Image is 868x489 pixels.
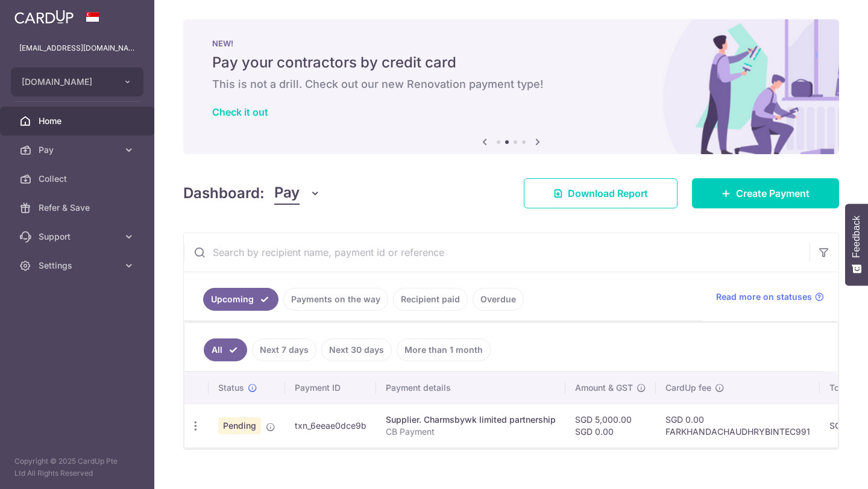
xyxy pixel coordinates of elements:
th: Payment ID [285,372,376,403]
a: Next 30 days [321,338,392,361]
a: All [204,338,247,361]
span: Collect [39,173,118,185]
img: CardUp [14,10,74,24]
span: Download Report [568,186,648,201]
span: Pay [274,182,300,205]
td: SGD 5,000.00 SGD 0.00 [565,403,656,447]
a: Download Report [524,178,678,208]
a: Overdue [473,288,524,311]
span: Settings [39,260,118,272]
p: NEW! [212,39,810,48]
a: Next 7 days [252,338,316,361]
span: [DOMAIN_NAME] [22,76,111,88]
a: More than 1 month [397,338,491,361]
span: Read more on statuses [716,291,812,303]
span: Create Payment [736,186,810,201]
div: Supplier. Charmsbywk limited partnership [386,414,556,426]
a: Upcoming [203,288,278,311]
button: Pay [274,182,321,205]
span: Pay [39,144,118,156]
span: Support [39,231,118,243]
iframe: Opens a widget where you can find more information [790,453,856,483]
button: [DOMAIN_NAME] [11,67,143,96]
span: Pending [218,417,261,434]
span: Amount & GST [575,382,633,394]
a: Check it out [212,106,268,118]
td: SGD 0.00 FARKHANDACHAUDHRYBINTEC991 [656,403,820,447]
img: Renovation banner [183,19,839,154]
span: Feedback [851,216,862,258]
h6: This is not a drill. Check out our new Renovation payment type! [212,77,810,92]
p: CB Payment [386,426,556,438]
a: Payments on the way [283,288,388,311]
span: CardUp fee [665,382,711,394]
span: Status [218,382,244,394]
h4: Dashboard: [183,182,265,204]
span: Home [39,115,118,127]
a: Recipient paid [393,288,468,311]
span: Refer & Save [39,202,118,214]
p: [EMAIL_ADDRESS][DOMAIN_NAME] [19,42,135,54]
a: Read more on statuses [716,291,824,303]
button: Feedback - Show survey [845,204,868,285]
h5: Pay your contractors by credit card [212,53,810,72]
td: txn_6eeae0dce9b [285,403,376,447]
th: Payment details [376,372,565,403]
a: Create Payment [692,178,839,208]
input: Search by recipient name, payment id or reference [184,233,810,272]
